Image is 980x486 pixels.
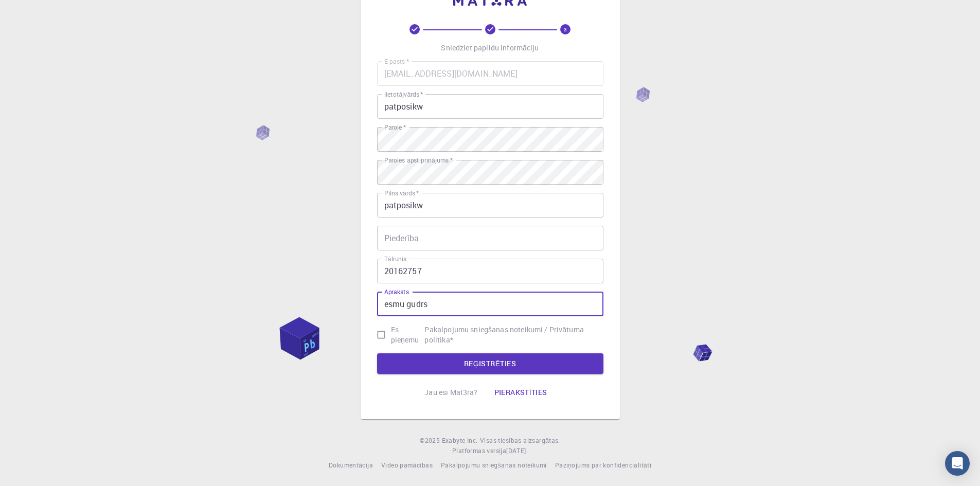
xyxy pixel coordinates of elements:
[384,287,409,296] font: Apraksts
[452,446,506,455] font: Platformas versija
[486,382,556,403] button: Pierakstīties
[391,325,419,345] font: Es pieņemu
[329,461,373,469] font: Dokumentācija
[442,436,478,444] font: Exabyte Inc.
[506,446,526,455] font: [DATE]
[464,358,516,368] font: REĢISTRĒTIES
[384,255,407,263] font: Tālrunis
[381,460,433,471] a: Video pamācības
[441,460,547,471] a: Pakalpojumu sniegšanas noteikumi
[420,436,424,444] font: ©
[564,26,567,33] text: 3
[381,461,433,469] font: Video pamācības
[384,189,415,197] font: Pilns vārds
[384,57,405,66] font: E-pasts
[329,460,373,471] a: Dokumentācija
[506,446,528,456] a: [DATE].
[526,446,528,455] font: .
[442,436,478,446] a: Exabyte Inc.
[441,461,547,469] font: Pakalpojumu sniegšanas noteikumi
[425,436,440,444] font: 2025
[384,156,449,165] font: Paroles apstiprinājums
[424,387,477,397] font: Jau esi Mat3ra?
[555,460,651,471] a: Paziņojums par konfidencialitāti
[384,123,402,132] font: Parole
[480,436,560,444] font: Visas tiesības aizsargātas.
[424,325,595,345] a: Pakalpojumu sniegšanas noteikumi / Privātuma politika*
[424,325,583,345] font: Pakalpojumu sniegšanas noteikumi / Privātuma politika
[377,353,603,374] button: REĢISTRĒTIES
[945,451,970,476] div: Atvērt domofona ziņojumapmaiņu
[494,387,547,397] font: Pierakstīties
[441,43,539,52] font: Sniedziet papildu informāciju
[555,461,651,469] font: Paziņojums par konfidencialitāti
[384,90,419,99] font: lietotājvārds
